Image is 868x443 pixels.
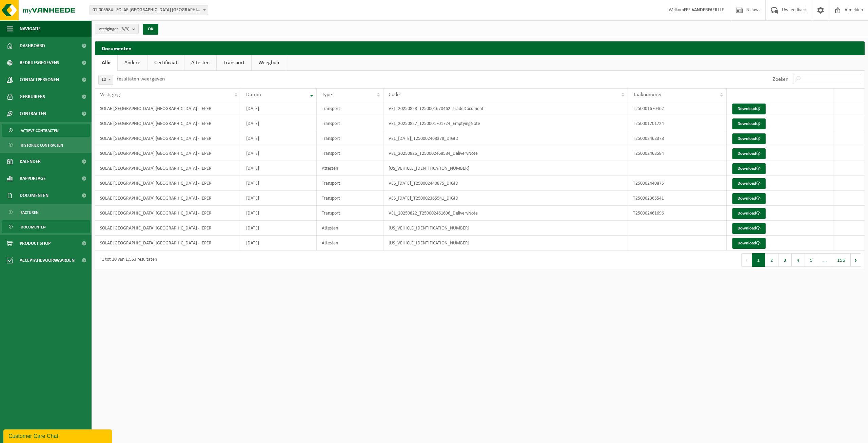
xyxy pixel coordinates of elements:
[241,236,316,251] td: [DATE]
[20,187,48,204] span: Documenten
[752,253,765,267] button: 1
[741,253,752,267] button: Previous
[21,206,39,219] span: Facturen
[383,176,628,191] td: VES_[DATE]_T250002440875_DIGID
[95,101,241,116] td: SOLAE [GEOGRAPHIC_DATA] [GEOGRAPHIC_DATA] - IEPER
[383,101,628,116] td: VEL_20250828_T250001670462_TradeDocument
[778,253,792,267] button: 3
[99,75,113,85] span: 10
[241,176,316,191] td: [DATE]
[732,104,766,114] a: Download
[383,116,628,131] td: VEL_20250827_T250001701724_EmptyingNote
[120,27,130,31] count: (3/3)
[2,220,90,233] a: Documenten
[732,118,766,129] a: Download
[217,55,251,71] a: Transport
[628,146,727,161] td: T250002468584
[20,88,45,105] span: Gebruikers
[246,92,261,97] span: Datum
[317,161,383,176] td: Attesten
[383,191,628,206] td: VES_[DATE]_T250002365541_DIGID
[21,221,46,234] span: Documenten
[118,55,147,71] a: Andere
[95,146,241,161] td: SOLAE [GEOGRAPHIC_DATA] [GEOGRAPHIC_DATA] - IEPER
[95,236,241,251] td: SOLAE [GEOGRAPHIC_DATA] [GEOGRAPHIC_DATA] - IEPER
[317,116,383,131] td: Transport
[147,55,184,71] a: Certificaat
[628,131,727,146] td: T250002468378
[241,116,316,131] td: [DATE]
[732,238,766,249] a: Download
[792,253,805,267] button: 4
[732,148,766,159] a: Download
[100,92,120,97] span: Vestiging
[628,176,727,191] td: T250002440875
[317,146,383,161] td: Transport
[765,253,778,267] button: 2
[21,139,63,152] span: Historiek contracten
[99,24,130,34] span: Vestigingen
[832,253,851,267] button: 156
[95,24,139,34] button: Vestigingen(3/3)
[95,206,241,221] td: SOLAE [GEOGRAPHIC_DATA] [GEOGRAPHIC_DATA] - IEPER
[117,76,165,82] label: resultaten weergeven
[851,253,861,267] button: Next
[628,206,727,221] td: T250002461696
[241,206,316,221] td: [DATE]
[732,193,766,204] a: Download
[383,221,628,236] td: [US_VEHICLE_IDENTIFICATION_NUMBER]
[633,92,662,97] span: Taaknummer
[2,139,90,151] a: Historiek contracten
[21,124,59,137] span: Actieve contracten
[95,55,117,71] a: Alle
[95,191,241,206] td: SOLAE [GEOGRAPHIC_DATA] [GEOGRAPHIC_DATA] - IEPER
[241,101,316,116] td: [DATE]
[20,54,59,71] span: Bedrijfsgegevens
[628,101,727,116] td: T250001670462
[20,170,46,187] span: Rapportage
[383,131,628,146] td: VEL_[DATE]_T250002468378_DIGID
[732,133,766,144] a: Download
[241,221,316,236] td: [DATE]
[317,176,383,191] td: Transport
[732,163,766,174] a: Download
[317,131,383,146] td: Transport
[383,161,628,176] td: [US_VEHICLE_IDENTIFICATION_NUMBER]
[184,55,216,71] a: Attesten
[317,236,383,251] td: Attesten
[628,191,727,206] td: T250002365541
[317,191,383,206] td: Transport
[143,24,158,35] button: OK
[628,116,727,131] td: T250001701724
[95,41,865,55] h2: Documenten
[252,55,286,71] a: Weegbon
[732,178,766,189] a: Download
[317,101,383,116] td: Transport
[20,252,75,269] span: Acceptatievoorwaarden
[732,208,766,219] a: Download
[95,116,241,131] td: SOLAE [GEOGRAPHIC_DATA] [GEOGRAPHIC_DATA] - IEPER
[2,206,90,219] a: Facturen
[241,131,316,146] td: [DATE]
[383,236,628,251] td: [US_VEHICLE_IDENTIFICATION_NUMBER]
[818,253,832,267] span: …
[98,254,157,266] div: 1 tot 10 van 1,553 resultaten
[317,221,383,236] td: Attesten
[95,221,241,236] td: SOLAE [GEOGRAPHIC_DATA] [GEOGRAPHIC_DATA] - IEPER
[241,161,316,176] td: [DATE]
[20,105,46,122] span: Contracten
[95,131,241,146] td: SOLAE [GEOGRAPHIC_DATA] [GEOGRAPHIC_DATA] - IEPER
[20,71,59,88] span: Contactpersonen
[773,77,790,82] label: Zoeken:
[805,253,818,267] button: 5
[90,5,208,15] span: 01-005584 - SOLAE BELGIUM NV - IEPER
[241,191,316,206] td: [DATE]
[383,206,628,221] td: VEL_20250822_T250002461696_DeliveryNote
[95,161,241,176] td: SOLAE [GEOGRAPHIC_DATA] [GEOGRAPHIC_DATA] - IEPER
[3,428,113,443] iframe: chat widget
[684,7,724,13] strong: FEE VANDERFAEILLIE
[90,5,208,15] span: 01-005584 - SOLAE BELGIUM NV - IEPER
[20,37,45,54] span: Dashboard
[20,153,41,170] span: Kalender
